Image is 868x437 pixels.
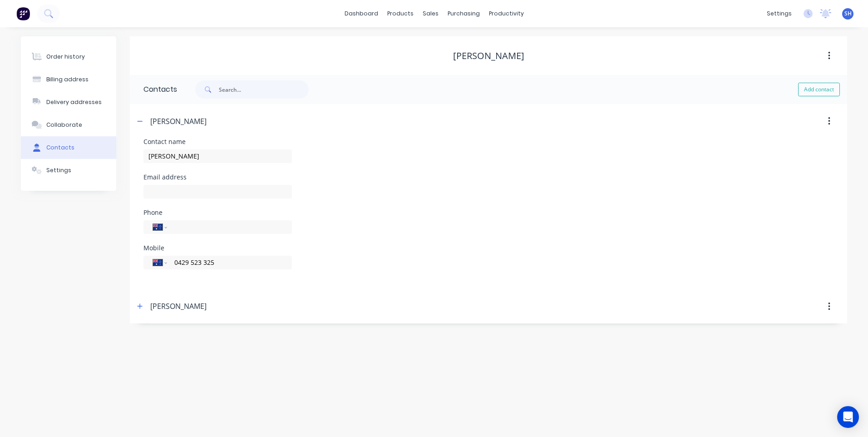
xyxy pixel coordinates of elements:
a: dashboard [340,7,383,20]
div: [PERSON_NAME] [150,116,207,127]
div: products [383,7,418,20]
div: settings [762,7,796,20]
div: productivity [484,7,528,20]
button: Delivery addresses [21,91,116,114]
div: [PERSON_NAME] [453,50,524,61]
button: Billing address [21,68,116,91]
div: Open Intercom Messenger [837,406,859,428]
button: Settings [21,159,116,182]
div: Contacts [46,144,74,152]
div: [PERSON_NAME] [150,301,207,312]
div: Email address [143,174,292,180]
button: Contacts [21,136,116,159]
div: Order history [46,53,85,61]
div: Contacts [130,75,177,104]
div: Delivery addresses [46,98,102,106]
div: purchasing [443,7,484,20]
div: Billing address [46,75,89,84]
span: SH [844,10,852,18]
input: Search... [219,80,309,99]
div: sales [418,7,443,20]
div: Settings [46,166,71,174]
button: Add contact [798,83,840,96]
button: Collaborate [21,114,116,136]
button: Order history [21,45,116,68]
img: Factory [16,7,30,20]
div: Collaborate [46,121,82,129]
div: Mobile [143,245,292,251]
div: Contact name [143,139,292,145]
div: Phone [143,209,292,216]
